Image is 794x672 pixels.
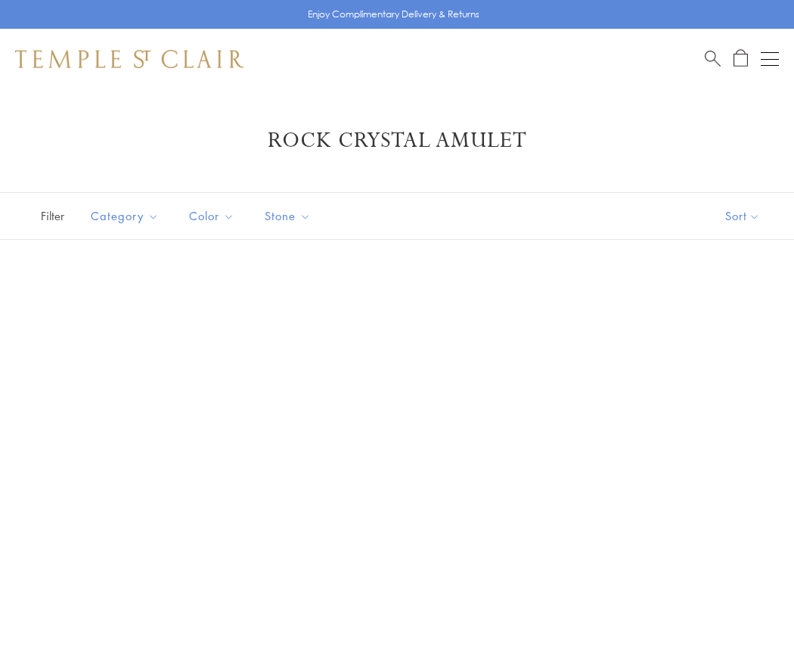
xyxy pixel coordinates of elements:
[253,199,322,233] button: Stone
[761,50,779,68] button: Open navigation
[83,207,170,226] span: Category
[734,49,748,68] a: Open Shopping Bag
[691,193,794,239] button: Show sort by
[38,127,756,154] h1: Rock Crystal Amulet
[15,50,243,68] img: Temple St. Clair
[308,7,479,22] p: Enjoy Complimentary Delivery & Returns
[178,199,246,233] button: Color
[79,199,170,233] button: Category
[705,49,721,68] a: Search
[257,207,322,226] span: Stone
[181,207,246,226] span: Color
